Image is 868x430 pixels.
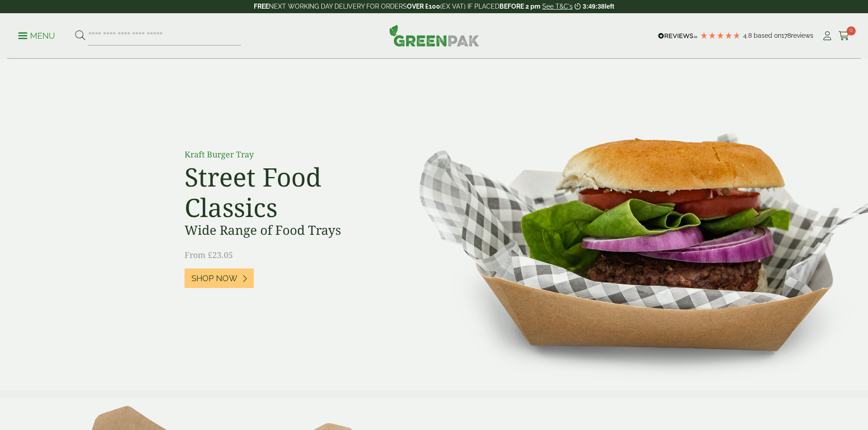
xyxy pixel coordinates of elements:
i: My Account [822,31,833,40]
img: Street Food Classics [390,59,868,390]
div: 4.78 Stars [700,31,741,40]
span: Shop Now [191,273,237,283]
a: 0 [838,29,850,43]
img: REVIEWS.io [658,33,698,39]
strong: BEFORE 2 pm [499,3,540,10]
span: 0 [847,26,856,35]
span: 4.8 [743,32,754,39]
h2: Street Food Classics [185,162,390,223]
a: See T&C's [542,3,573,10]
h3: Wide Range of Food Trays [185,223,390,238]
span: From £23.05 [185,249,233,260]
img: GreenPak Supplies [389,25,479,46]
strong: FREE [254,3,269,10]
p: Kraft Burger Tray [185,148,390,161]
p: Menu [18,30,55,41]
span: reviews [791,32,813,39]
a: Shop Now [185,268,254,288]
strong: OVER £100 [407,3,440,10]
span: 3:49:38 [583,3,605,10]
span: 178 [781,32,791,39]
a: Menu [18,30,55,40]
span: left [605,3,614,10]
i: Cart [838,31,850,40]
span: Based on [754,32,781,39]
